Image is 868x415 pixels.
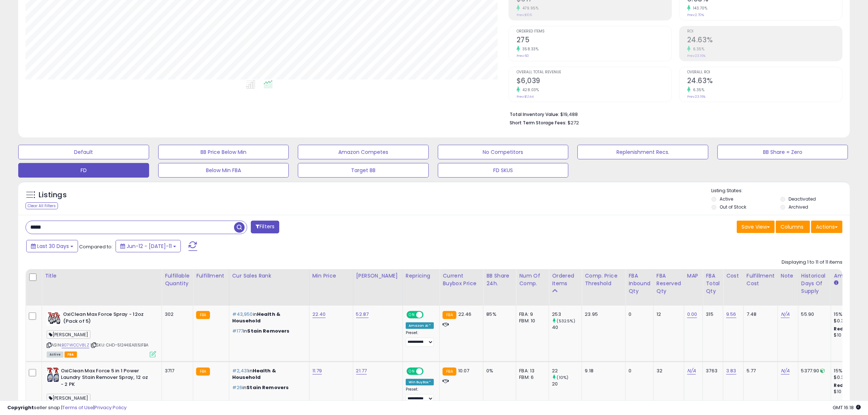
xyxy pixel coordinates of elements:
[687,70,842,74] span: Overall ROI
[687,54,705,58] small: Prev: 23.16%
[165,368,187,374] div: 3717
[47,330,90,339] span: [PERSON_NAME]
[552,324,581,331] div: 40
[552,368,581,374] div: 22
[687,367,696,375] a: N/A
[63,311,152,326] b: OxiClean Max Force Spray - 12oz (Pack of 5)
[557,375,569,380] small: (10%)
[510,109,837,118] li: $19,488
[657,272,681,295] div: FBA Reserved Qty
[232,311,304,324] p: in
[687,13,704,17] small: Prev: 2.70%
[94,404,126,411] a: Privacy Policy
[687,77,842,86] h2: 24.63%
[232,311,253,318] span: #43,950
[7,404,126,411] div: seller snap | |
[747,368,772,374] div: 5.77
[47,311,156,357] div: ASIN:
[520,5,539,11] small: 479.95%
[747,311,772,318] div: 7.48
[438,145,569,159] button: No Competitors
[776,221,810,233] button: Columns
[116,240,181,252] button: Jun-12 - [DATE]-11
[312,367,322,375] a: 11.79
[196,311,210,319] small: FBA
[45,272,159,280] div: Title
[232,384,242,391] span: #26
[519,368,543,374] div: FBA: 13
[79,243,113,250] span: Compared to:
[165,272,190,287] div: Fulfillable Quantity
[422,312,434,318] span: OFF
[706,272,720,295] div: FBA Total Qty
[585,311,620,318] div: 23.95
[520,87,539,93] small: 428.03%
[517,36,672,46] h2: 275
[690,5,708,11] small: 143.70%
[407,312,416,318] span: ON
[232,311,281,324] span: Health & Household
[585,272,622,287] div: Comp. Price Threshold
[458,311,472,318] span: 22.46
[801,272,828,295] div: Historical Days Of Supply
[356,311,369,318] a: 52.87
[552,311,581,318] div: 253
[687,30,842,34] span: ROI
[18,145,149,159] button: Default
[517,30,672,34] span: Ordered Items
[517,77,672,86] h2: $6,039
[458,367,470,374] span: 10.07
[782,259,842,266] div: Displaying 1 to 11 of 11 items
[690,87,705,93] small: 6.35%
[196,368,210,376] small: FBA
[486,368,510,374] div: 0%
[657,311,678,318] div: 12
[37,243,69,250] span: Last 30 Days
[687,272,700,280] div: MAP
[781,367,790,375] a: N/A
[706,311,717,318] div: 315
[557,318,575,324] small: (532.5%)
[726,367,736,375] a: 3.83
[443,311,456,319] small: FBA
[628,368,648,374] div: 0
[126,243,172,250] span: Jun-12 - [DATE]-11
[747,272,775,287] div: Fulfillment Cost
[585,368,620,374] div: 9.18
[712,187,850,194] p: Listing States:
[7,404,34,411] strong: Copyright
[517,54,529,58] small: Prev: 60
[312,311,326,318] a: 22.40
[687,94,705,99] small: Prev: 23.16%
[628,272,650,295] div: FBA inbound Qty
[298,145,429,159] button: Amazon Competes
[422,368,434,374] span: OFF
[232,272,306,280] div: Cur Sales Rank
[232,367,276,381] span: Health & Household
[407,368,416,374] span: ON
[232,368,304,381] p: in
[158,145,289,159] button: BB Price Below Min
[312,272,350,280] div: Min Price
[687,36,842,46] h2: 24.63%
[47,311,61,326] img: 51QQiu2ExvL._SL40_.jpg
[834,280,838,286] small: Amazon Fees.
[232,327,244,334] span: #177
[356,272,400,280] div: [PERSON_NAME]
[720,196,733,202] label: Active
[26,202,58,209] div: Clear All Filters
[486,311,510,318] div: 85%
[726,311,736,318] a: 9.56
[687,311,697,318] a: 0.00
[568,119,579,126] span: $272
[789,196,816,202] label: Deactivated
[486,272,513,287] div: BB Share 24h.
[26,240,78,252] button: Last 30 Days
[552,272,579,287] div: Ordered Items
[61,368,149,390] b: OxiClean Max Force 5 in 1 Power Laundry Stain Remover Spray, 12 oz - 2 PK
[406,330,434,347] div: Preset:
[520,46,539,52] small: 358.33%
[298,163,429,178] button: Target BB
[406,272,437,280] div: Repricing
[517,13,532,17] small: Prev: $106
